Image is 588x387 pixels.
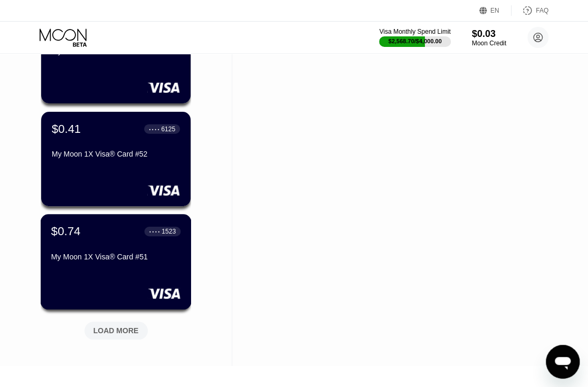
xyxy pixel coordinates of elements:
[41,9,191,103] div: $1.21● ● ● ●9751My Moon 1X Visa® Card #53
[52,150,180,158] div: My Moon 1X Visa® Card #52
[546,345,580,379] iframe: Button to launch messaging window
[149,230,160,233] div: ● ● ● ●
[41,112,191,206] div: $0.41● ● ● ●6125My Moon 1X Visa® Card #52
[41,215,191,309] div: $0.74● ● ● ●1523My Moon 1X Visa® Card #51
[51,225,81,238] div: $0.74
[77,317,156,340] div: LOAD MORE
[161,125,175,133] div: 6125
[162,228,176,235] div: 1523
[511,5,548,16] div: FAQ
[51,253,181,261] div: My Moon 1X Visa® Card #51
[472,28,506,40] div: $0.03
[388,38,442,44] div: $2,568.70 / $4,000.00
[149,128,159,131] div: ● ● ● ●
[472,40,506,47] div: Moon Credit
[490,7,499,14] div: EN
[536,7,548,14] div: FAQ
[379,28,450,47] div: Visa Monthly Spend Limit$2,568.70/$4,000.00
[472,28,506,47] div: $0.03Moon Credit
[52,122,81,136] div: $0.41
[379,28,450,35] div: Visa Monthly Spend Limit
[479,5,511,16] div: EN
[93,326,139,335] div: LOAD MORE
